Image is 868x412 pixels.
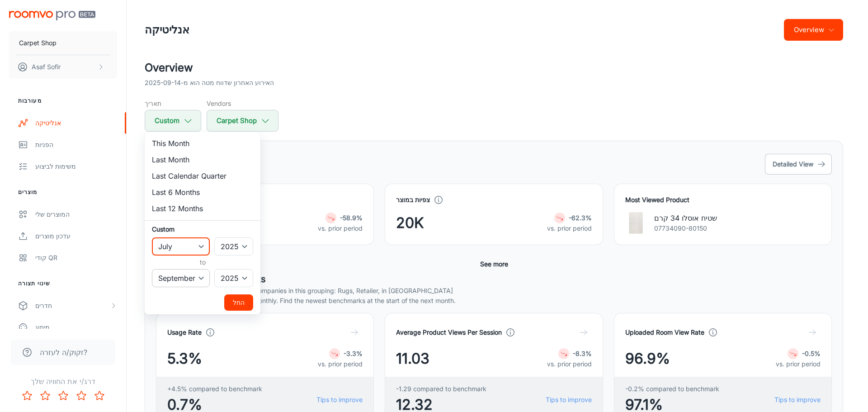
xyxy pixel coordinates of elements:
[145,200,260,217] li: Last 12 Months
[145,168,260,184] li: Last Calendar Quarter
[224,294,253,311] button: החל
[145,152,260,168] li: Last Month
[145,184,260,200] li: Last 6 Months
[154,257,251,267] h6: to
[145,135,260,152] li: This Month
[152,224,253,234] h6: Custom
